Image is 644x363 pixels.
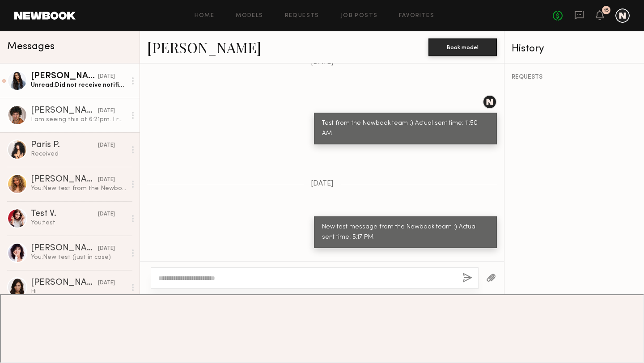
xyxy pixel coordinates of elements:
[31,72,98,81] div: [PERSON_NAME]
[31,244,98,253] div: [PERSON_NAME]
[399,13,434,19] a: Favorites
[98,141,115,150] div: [DATE]
[31,210,98,219] div: Test V.
[341,13,378,19] a: Job Posts
[31,253,126,262] div: You: New test (just in case)
[98,176,115,184] div: [DATE]
[31,184,126,193] div: You: New test from the Newbook team
[512,44,637,54] div: History
[98,72,115,81] div: [DATE]
[322,222,489,243] div: New test message from the Newbook team :) Actual sent time: 5:17 PM
[428,43,497,51] a: Book model
[428,38,497,56] button: Book model
[512,74,637,80] div: REQUESTS
[604,8,609,13] div: 15
[311,180,334,188] span: [DATE]
[285,13,319,19] a: Requests
[31,219,126,227] div: You: test
[31,81,126,89] div: Unread: Did not receive notification. I just now received email notification 8:42pm
[7,42,55,52] span: Messages
[31,141,98,150] div: Paris P.
[31,175,98,184] div: [PERSON_NAME]
[31,279,98,287] div: [PERSON_NAME]
[236,13,263,19] a: Models
[31,150,126,158] div: Received
[31,115,126,124] div: I am seeing this at 6:21pm. I randomly checked the app after getting no notifications
[322,118,489,139] div: Test from the Newbook team :) Actual sent time: 11:50 AM
[98,245,115,253] div: [DATE]
[98,279,115,287] div: [DATE]
[147,38,261,57] a: [PERSON_NAME]
[31,106,98,115] div: [PERSON_NAME]
[98,210,115,219] div: [DATE]
[31,287,126,296] div: Hi
[195,13,215,19] a: Home
[98,107,115,115] div: [DATE]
